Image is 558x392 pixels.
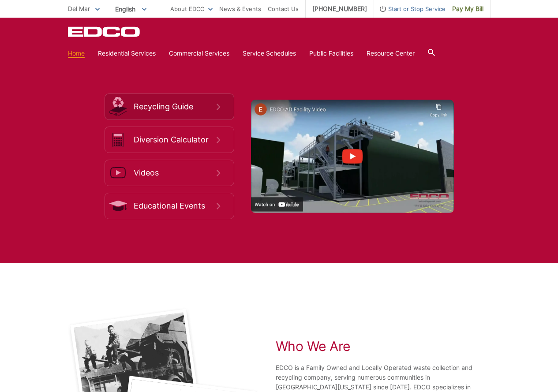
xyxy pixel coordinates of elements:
a: Videos [105,160,234,186]
a: Educational Events [105,193,234,219]
a: Service Schedules [243,49,296,58]
a: Diversion Calculator [105,127,234,153]
a: Contact Us [268,4,299,14]
h2: Who We Are [276,338,491,354]
a: Commercial Services [169,49,229,58]
span: Del Mar [68,5,90,12]
span: Videos [134,168,217,178]
a: About EDCO [170,4,213,14]
a: Public Facilities [309,49,353,58]
a: Home [68,49,85,58]
span: Recycling Guide [134,102,217,112]
a: Resource Center [367,49,415,58]
a: Recycling Guide [105,93,234,120]
a: News & Events [219,4,261,14]
span: Pay My Bill [452,4,483,14]
span: English [109,2,153,16]
a: EDCD logo. Return to the homepage. [68,26,141,37]
span: Diversion Calculator [134,135,217,145]
span: Educational Events [134,201,217,211]
a: Residential Services [98,49,156,58]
